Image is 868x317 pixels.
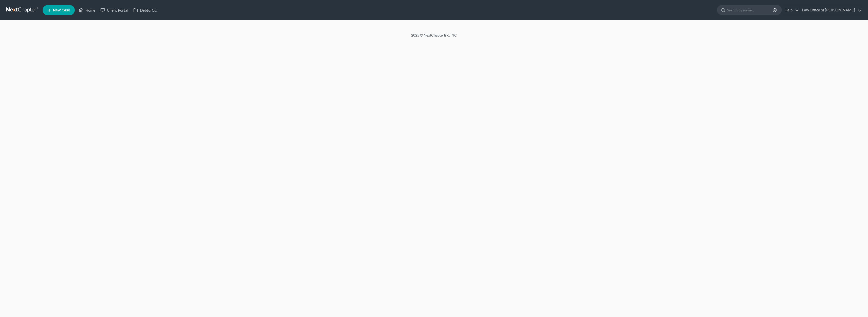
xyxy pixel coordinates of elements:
a: Client Portal [98,6,131,15]
a: DebtorCC [131,6,159,15]
input: Search by name... [727,5,773,15]
div: 2025 © NextChapterBK, INC [290,33,578,42]
span: New Case [53,8,70,12]
a: Law Office of [PERSON_NAME] [800,6,862,15]
a: Home [76,6,98,15]
a: Help [782,6,799,15]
